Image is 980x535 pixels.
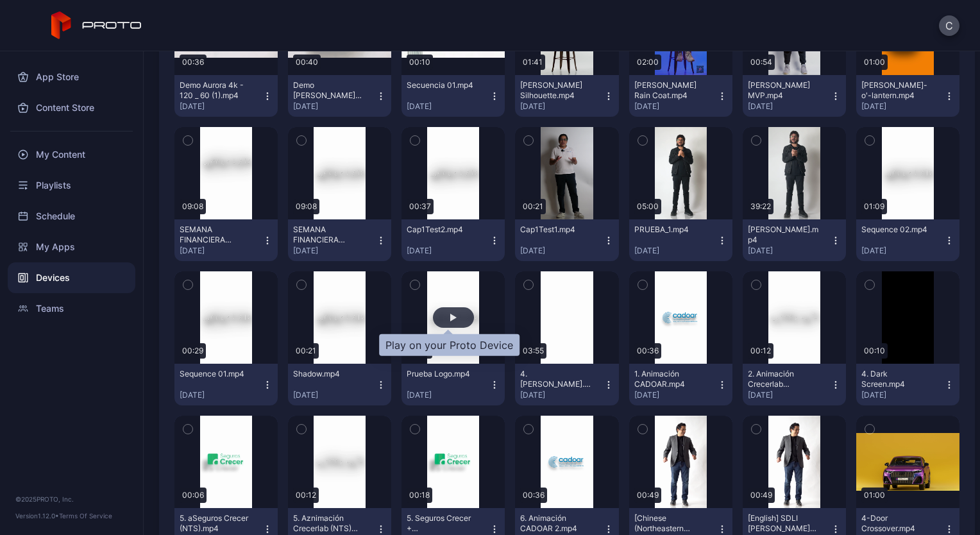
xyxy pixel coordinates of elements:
[8,170,135,201] a: Playlists
[407,513,477,534] div: 5. Seguros Crecer + CRECERLAB.mp4
[634,80,705,101] div: Ryan Pollie's Rain Coat.mp4
[293,513,364,534] div: 5. Aznimación Crecerlab (NTS) .mp4
[180,390,262,400] div: [DATE]
[407,369,477,379] div: Prueba Logo.mp4
[520,80,591,101] div: Billy Morrison's Silhouette.mp4
[634,246,717,256] div: [DATE]
[748,369,818,389] div: 2. Animación Crecerlab (NTS).mp4
[748,80,818,101] div: Albert Pujols MVP.mp4
[293,80,364,101] div: Demo Aurora doctora HD.mp4
[180,513,250,534] div: 5. aSeguros Crecer (NTS).mp4
[748,246,831,256] div: [DATE]
[861,246,944,256] div: [DATE]
[288,75,391,117] button: Demo [PERSON_NAME] HD.mp4[DATE]
[180,101,262,112] div: [DATE]
[174,219,278,261] button: SEMANA FINANCIERA 4K_2.mp4[DATE]
[293,369,364,379] div: Shadow.mp4
[743,219,846,261] button: [PERSON_NAME].mp4[DATE]
[520,513,591,534] div: 6. Animación CADOAR 2.mp4
[856,75,959,117] button: [PERSON_NAME]-o'-lantern.mp4[DATE]
[407,225,477,235] div: Cap1Test2.mp4
[856,364,959,405] button: 4. Dark Screen.mp4[DATE]
[8,62,135,92] a: App Store
[861,390,944,400] div: [DATE]
[407,80,477,90] div: Secuencia 01.mp4
[180,80,250,101] div: Demo Aurora 4k - 120 _ 60 (1).mp4
[407,246,489,256] div: [DATE]
[861,101,944,112] div: [DATE]
[629,75,732,117] button: [PERSON_NAME] Rain Coat.mp4[DATE]
[520,101,603,112] div: [DATE]
[15,494,128,504] div: © 2025 PROTO, Inc.
[634,513,705,534] div: [Chinese (Northeastern Mandarin, Simplified)] SDLI Bienvenida en Vivo Carlos Barranco.mp4
[748,390,831,400] div: [DATE]
[515,219,618,261] button: Cap1Test1.mp4[DATE]
[288,219,391,261] button: SEMANA FINANCIERA 4K.mp4[DATE]
[288,364,391,405] button: Shadow.mp4[DATE]
[520,369,591,389] div: 4. Diego Blanco.mp4
[293,246,376,256] div: [DATE]
[180,225,250,245] div: SEMANA FINANCIERA 4K_2.mp4
[856,219,959,261] button: Sequence 02.mp4[DATE]
[748,101,831,112] div: [DATE]
[293,390,376,400] div: [DATE]
[629,219,732,261] button: PRUEBA_1.mp4[DATE]
[401,364,505,405] button: Prueba Logo.mp4[DATE]
[520,225,591,235] div: Cap1Test1.mp4
[8,232,135,262] a: My Apps
[15,512,59,520] span: Version 1.12.0 •
[861,513,932,534] div: 4-Door Crossover.mp4
[743,75,846,117] button: [PERSON_NAME] MVP.mp4[DATE]
[520,246,603,256] div: [DATE]
[629,364,732,405] button: 1. Animación CADOAR.mp4[DATE]
[8,201,135,232] a: Schedule
[515,75,618,117] button: [PERSON_NAME] Silhouette.mp4[DATE]
[520,390,603,400] div: [DATE]
[401,75,505,117] button: Secuencia 01.mp4[DATE]
[515,364,618,405] button: 4. [PERSON_NAME].mp4[DATE]
[8,139,135,170] a: My Content
[748,513,818,534] div: [English] SDLI Bienvenida en Vivo Carlos Barranco.mp4
[407,101,489,112] div: [DATE]
[8,92,135,123] a: Content Store
[634,390,717,400] div: [DATE]
[379,334,520,356] div: Play on your Proto Device
[743,364,846,405] button: 2. Animación Crecerlab (NTS).mp4[DATE]
[293,101,376,112] div: [DATE]
[174,364,278,405] button: Sequence 01.mp4[DATE]
[8,293,135,324] a: Teams
[59,512,112,520] a: Terms Of Service
[748,225,818,245] div: Eric Jimenez.mp4
[180,246,262,256] div: [DATE]
[861,80,932,101] div: Jack-o'-lantern.mp4
[634,101,717,112] div: [DATE]
[861,225,932,235] div: Sequence 02.mp4
[293,225,364,245] div: SEMANA FINANCIERA 4K.mp4
[634,225,705,235] div: PRUEBA_1.mp4
[939,15,959,36] button: C
[634,369,705,389] div: 1. Animación CADOAR.mp4
[407,390,489,400] div: [DATE]
[174,75,278,117] button: Demo Aurora 4k - 120 _ 60 (1).mp4[DATE]
[180,369,250,379] div: Sequence 01.mp4
[8,262,135,293] a: Devices
[861,369,932,389] div: 4. Dark Screen.mp4
[401,219,505,261] button: Cap1Test2.mp4[DATE]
